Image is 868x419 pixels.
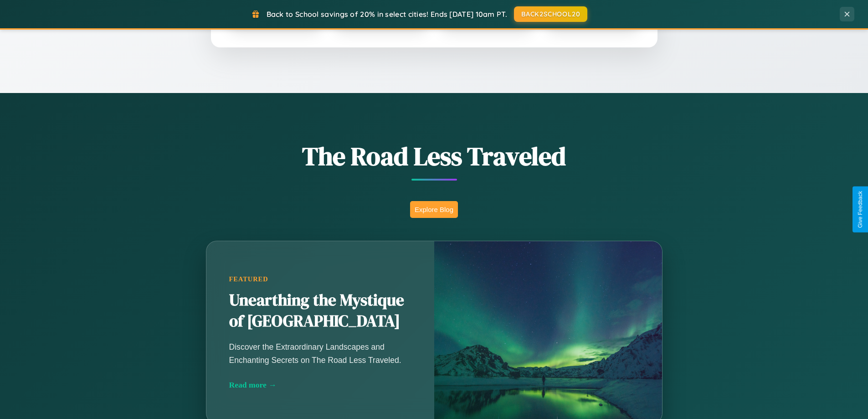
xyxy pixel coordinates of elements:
[229,275,411,283] div: Featured
[514,6,587,22] button: BACK2SCHOOL20
[229,380,411,390] div: Read more →
[857,191,863,228] div: Give Feedback
[410,201,458,218] button: Explore Blog
[229,341,411,366] p: Discover the Extraordinary Landscapes and Enchanting Secrets on The Road Less Traveled.
[161,139,708,174] h1: The Road Less Traveled
[267,10,507,19] span: Back to School savings of 20% in select cities! Ends [DATE] 10am PT.
[229,290,411,332] h2: Unearthing the Mystique of [GEOGRAPHIC_DATA]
